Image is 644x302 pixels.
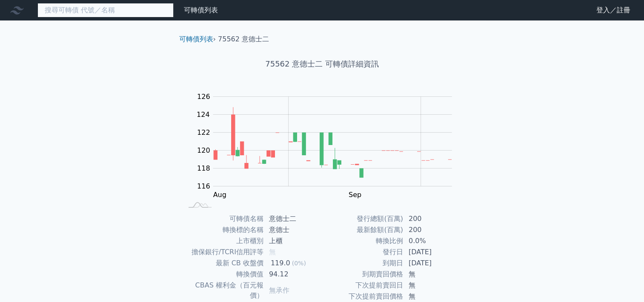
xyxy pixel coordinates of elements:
td: 下次提前賣回日 [322,280,404,291]
td: 最新 CB 收盤價 [183,258,264,269]
td: 無 [404,280,462,291]
tspan: 116 [197,182,210,190]
td: 200 [404,224,462,235]
tspan: Aug [213,191,226,199]
a: 可轉債列表 [179,35,213,43]
li: › [179,34,216,44]
td: 轉換標的名稱 [183,224,264,235]
td: 發行總額(百萬) [322,213,404,224]
td: CBAS 權利金（百元報價） [183,280,264,301]
td: 到期賣回價格 [322,269,404,280]
div: 119.0 [269,258,292,268]
td: 無 [404,291,462,302]
a: 可轉債列表 [184,6,218,14]
g: Chart [192,93,464,199]
span: (0%) [292,260,306,267]
h1: 75562 意德士二 可轉債詳細資訊 [172,58,472,70]
td: 最新餘額(百萬) [322,224,404,235]
td: 可轉債名稱 [183,213,264,224]
td: 200 [404,213,462,224]
td: [DATE] [404,247,462,258]
td: 上市櫃別 [183,235,264,247]
td: 0.0% [404,235,462,247]
td: 到期日 [322,258,404,269]
td: 意德士二 [264,213,322,224]
input: 搜尋可轉債 代號／名稱 [37,3,174,17]
td: 擔保銀行/TCRI信用評等 [183,247,264,258]
tspan: 118 [197,164,210,172]
td: 意德士 [264,224,322,235]
tspan: 122 [197,128,210,136]
span: 無承作 [269,286,289,294]
td: 無 [404,269,462,280]
td: 轉換比例 [322,235,404,247]
span: 無 [269,248,276,256]
td: 下次提前賣回價格 [322,291,404,302]
td: 94.12 [264,269,322,280]
td: [DATE] [404,258,462,269]
li: 75562 意德士二 [218,34,269,44]
tspan: 126 [197,93,210,101]
td: 發行日 [322,247,404,258]
td: 轉換價值 [183,269,264,280]
tspan: 120 [197,146,210,154]
a: 登入／註冊 [590,3,637,17]
tspan: Sep [349,191,361,199]
tspan: 124 [197,110,210,119]
td: 上櫃 [264,235,322,247]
